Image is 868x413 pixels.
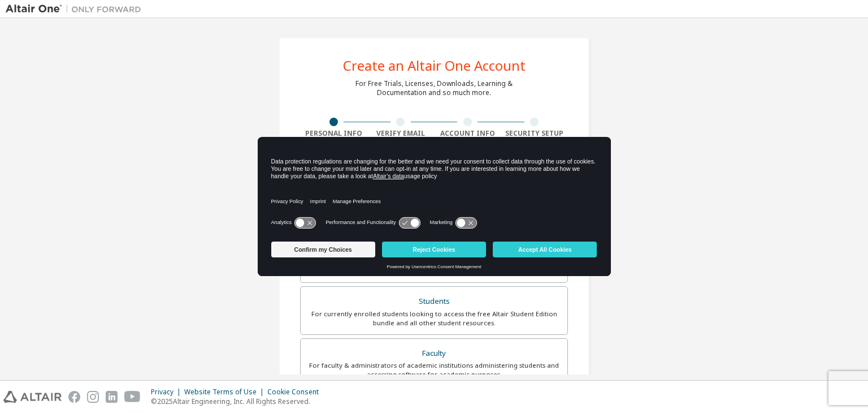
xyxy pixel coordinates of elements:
[68,391,80,403] img: facebook.svg
[267,388,325,397] div: Cookie Consent
[307,309,561,328] div: For currently enrolled students looking to access the free Altair Student Edition bundle and all ...
[87,391,99,403] img: instagram.svg
[6,3,147,15] img: Altair One
[355,79,513,97] div: For Free Trials, Licenses, Downloads, Learning & Documentation and so much more.
[151,388,184,397] div: Privacy
[124,391,141,403] img: youtube.svg
[151,397,325,406] p: © 2025 Altair Engineering, Inc. All Rights Reserved.
[501,129,568,138] div: Security Setup
[106,391,118,403] img: linkedin.svg
[307,294,561,309] div: Students
[300,129,367,138] div: Personal Info
[307,346,561,362] div: Faculty
[3,391,62,403] img: altair_logo.svg
[307,361,561,379] div: For faculty & administrators of academic institutions administering students and accessing softwa...
[343,59,526,72] div: Create an Altair One Account
[434,129,501,138] div: Account Info
[367,129,435,138] div: Verify Email
[184,388,267,397] div: Website Terms of Use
